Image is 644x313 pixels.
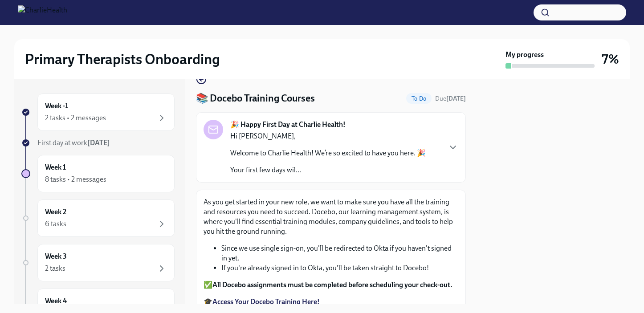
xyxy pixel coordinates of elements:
li: Since we use single sign-on, you'll be redirected to Okta if you haven't signed in yet. [221,244,458,263]
span: Due [435,95,466,102]
p: 🎓 [204,297,458,307]
strong: [DATE] [446,95,466,102]
div: 2 tasks [45,264,65,273]
span: August 26th, 2025 09:00 [435,94,466,103]
p: As you get started in your new role, we want to make sure you have all the training and resources... [204,197,458,236]
a: Week 26 tasks [21,199,175,237]
h6: Week 4 [45,296,67,306]
a: Week -12 tasks • 2 messages [21,93,175,131]
img: CharlieHealth [18,5,67,20]
h4: 📚 Docebo Training Courses [196,92,315,105]
span: First day at work [37,138,110,147]
span: To Do [406,95,432,102]
div: 2 tasks • 2 messages [45,113,106,123]
a: Week 18 tasks • 2 messages [21,155,175,192]
h6: Week 2 [45,207,66,217]
div: 8 tasks • 2 messages [45,175,106,184]
p: Welcome to Charlie Health! We’re so excited to have you here. 🎉 [230,148,426,158]
p: Hi [PERSON_NAME], [230,131,426,141]
h2: Primary Therapists Onboarding [25,50,220,68]
a: First day at work[DATE] [21,138,175,148]
p: Your first few days wil... [230,165,426,175]
h3: 7% [602,51,619,67]
p: ✅ [204,280,458,290]
h6: Week 3 [45,252,67,261]
li: If you're already signed in to Okta, you'll be taken straight to Docebo! [221,263,458,273]
h6: Week -1 [45,101,68,111]
strong: All Docebo assignments must be completed before scheduling your check-out. [212,280,452,289]
div: 6 tasks [45,219,66,229]
strong: My progress [505,50,544,60]
strong: 🎉 Happy First Day at Charlie Health! [230,120,346,130]
a: Access Your Docebo Training Here! [212,297,320,306]
a: Week 32 tasks [21,244,175,281]
strong: [DATE] [87,138,110,147]
h6: Week 1 [45,163,66,172]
